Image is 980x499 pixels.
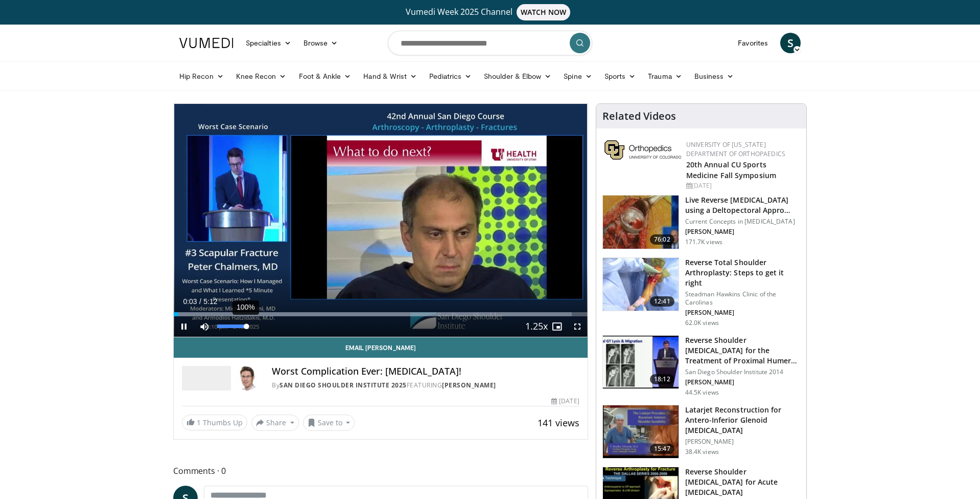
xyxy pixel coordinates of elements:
span: 5:12 [203,297,217,306]
p: [PERSON_NAME] [685,438,800,446]
img: Q2xRg7exoPLTwO8X4xMDoxOjA4MTsiGN.150x105_q85_crop-smart_upscale.jpg [603,336,679,389]
h3: Live Reverse [MEDICAL_DATA] using a Deltopectoral Appro… [685,195,800,215]
div: Progress Bar [174,312,588,316]
p: 62.0K views [685,319,719,327]
div: [DATE] [686,181,798,190]
a: Pediatrics [423,66,478,86]
h4: Related Videos [602,110,676,122]
a: Foot & Ankle [293,66,358,86]
button: Enable picture-in-picture mode [547,316,567,337]
input: Search topics, interventions [388,31,592,55]
span: 18:12 [650,374,674,384]
button: Fullscreen [567,316,588,337]
p: San Diego Shoulder Institute 2014 [685,368,800,376]
p: [PERSON_NAME] [685,228,800,236]
h3: Reverse Shoulder [MEDICAL_DATA] for the Treatment of Proximal Humeral … [685,335,800,366]
p: Current Concepts in [MEDICAL_DATA] [685,218,800,226]
img: VuMedi Logo [179,38,234,48]
span: WATCH NOW [517,4,571,20]
div: By FEATURING [272,381,579,390]
h4: Worst Complication Ever: [MEDICAL_DATA]! [272,366,579,377]
span: 141 views [538,417,579,429]
span: 12:41 [650,296,674,307]
div: [DATE] [551,397,579,406]
p: 38.4K views [685,448,719,456]
a: Trauma [642,66,688,86]
img: 326034_0000_1.png.150x105_q85_crop-smart_upscale.jpg [603,258,679,311]
button: Pause [174,316,194,337]
a: S [780,33,801,53]
span: 1 [197,418,201,427]
img: 684033_3.png.150x105_q85_crop-smart_upscale.jpg [603,196,679,249]
a: Shoulder & Elbow [478,66,557,86]
video-js: Video Player [174,104,588,337]
span: 76:02 [650,234,674,245]
a: 76:02 Live Reverse [MEDICAL_DATA] using a Deltopectoral Appro… Current Concepts in [MEDICAL_DATA]... [602,195,800,249]
a: San Diego Shoulder Institute 2025 [279,381,407,389]
a: Hand & Wrist [357,66,423,86]
a: Hip Recon [173,66,230,86]
a: Email [PERSON_NAME] [174,337,588,358]
a: Specialties [240,33,297,53]
button: Save to [303,415,355,431]
a: Vumedi Week 2025 ChannelWATCH NOW [181,4,799,20]
p: Steadman Hawkins Clinic of the Carolinas [685,290,800,307]
span: 0:03 [183,297,197,306]
p: [PERSON_NAME] [685,378,800,386]
span: 15:47 [650,444,674,454]
a: 1 Thumbs Up [182,415,247,430]
a: University of [US_STATE] Department of Orthopaedics [686,140,785,158]
h3: Reverse Shoulder [MEDICAL_DATA] for Acute [MEDICAL_DATA] [685,467,800,497]
p: 44.5K views [685,388,719,397]
a: Browse [297,33,344,53]
a: Spine [557,66,598,86]
img: 38708_0000_3.png.150x105_q85_crop-smart_upscale.jpg [603,405,679,459]
img: Avatar [235,366,260,390]
button: Mute [194,316,215,337]
span: / [199,297,201,306]
div: Volume Level [217,324,246,328]
a: [PERSON_NAME] [442,381,496,389]
a: 20th Annual CU Sports Medicine Fall Symposium [686,160,776,180]
span: Comments 0 [173,464,588,478]
h3: Reverse Total Shoulder Arthroplasty: Steps to get it right [685,257,800,288]
a: Sports [598,66,642,86]
button: Playback Rate [526,316,547,337]
img: San Diego Shoulder Institute 2025 [182,366,231,390]
button: Share [251,415,299,431]
h3: Latarjet Reconstruction for Antero-Inferior Glenoid [MEDICAL_DATA] [685,405,800,436]
a: Business [688,66,740,86]
p: 171.7K views [685,238,722,246]
a: 12:41 Reverse Total Shoulder Arthroplasty: Steps to get it right Steadman Hawkins Clinic of the C... [602,257,800,327]
img: 355603a8-37da-49b6-856f-e00d7e9307d3.png.150x105_q85_autocrop_double_scale_upscale_version-0.2.png [604,140,681,160]
a: Favorites [732,33,774,53]
a: Knee Recon [230,66,293,86]
p: [PERSON_NAME] [685,309,800,317]
a: 15:47 Latarjet Reconstruction for Antero-Inferior Glenoid [MEDICAL_DATA] [PERSON_NAME] 38.4K views [602,405,800,459]
a: 18:12 Reverse Shoulder [MEDICAL_DATA] for the Treatment of Proximal Humeral … San Diego Shoulder ... [602,335,800,397]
